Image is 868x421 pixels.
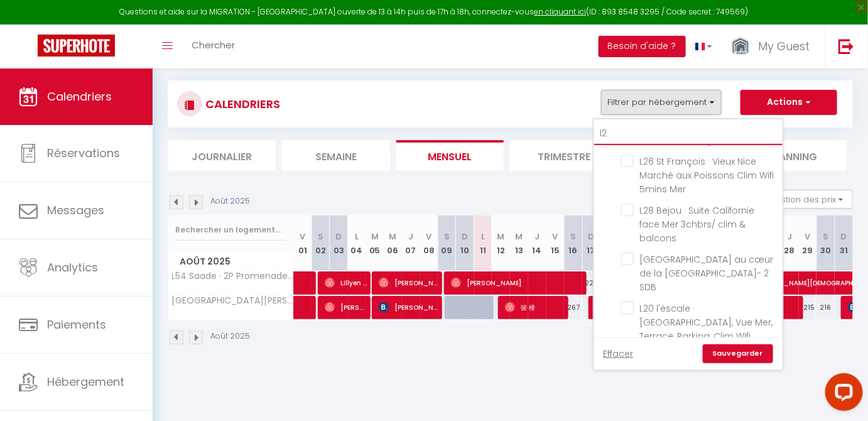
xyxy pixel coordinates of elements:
input: Rechercher un logement... [175,219,286,241]
span: My Guest [758,38,810,54]
span: Lillyen [PERSON_NAME] [PERSON_NAME] [325,271,367,295]
img: logout [838,38,854,54]
th: 08 [420,216,438,271]
span: Août 2025 [168,253,293,271]
span: [GEOGRAPHIC_DATA] au cœur de la [GEOGRAPHIC_DATA]- 2 SDB [640,253,774,293]
th: 28 [781,216,799,271]
li: Journalier [168,140,276,171]
span: Hébergement [47,374,124,390]
th: 06 [384,216,402,271]
abbr: L [355,231,359,243]
span: L28 Bejou · Suite Californie face Mer 3chbrs/ clim & balcons [640,204,755,244]
iframe: LiveChat chat widget [815,368,868,421]
abbr: D [841,231,847,243]
th: 04 [348,216,366,271]
input: Rechercher un logement... [594,123,783,145]
a: Sauvegarder [703,344,773,363]
abbr: V [426,231,431,243]
abbr: M [515,231,523,243]
abbr: D [588,231,594,243]
th: 30 [816,216,835,271]
th: 07 [402,216,420,271]
a: ... My Guest [722,25,825,68]
span: Chercher [192,38,235,52]
th: 02 [312,216,330,271]
abbr: M [497,231,505,243]
abbr: J [408,231,413,243]
span: [PERSON_NAME] [379,271,440,295]
p: Août 2025 [210,331,250,342]
div: 216 [816,296,835,319]
img: ... [731,36,750,58]
abbr: S [570,231,576,243]
button: Gestion des prix [759,190,853,209]
th: 31 [835,216,853,271]
h3: CALENDRIERS [202,90,280,118]
span: [PERSON_NAME] [451,271,585,295]
abbr: M [389,231,396,243]
th: 05 [366,216,384,271]
th: 15 [546,216,565,271]
span: Calendriers [47,89,112,104]
abbr: S [823,231,828,243]
span: L20 l'éscale · [GEOGRAPHIC_DATA], Vue Mer, Terrace, Parking, Clim Wifi [640,302,773,342]
th: 09 [438,216,456,271]
li: Semaine [282,140,390,171]
button: Besoin d'aide ? [599,36,686,57]
abbr: M [371,231,379,243]
th: 01 [294,216,312,271]
span: L26 St François · Vieux Nice Marché aux Poissons Clim Wifi 5mins Mer [640,155,774,195]
abbr: D [462,231,468,243]
abbr: S [444,231,450,243]
th: 17 [582,216,600,271]
a: Effacer [604,347,634,361]
li: Planning [739,140,847,171]
div: 215 [799,296,817,319]
abbr: L [481,231,485,243]
abbr: J [534,231,540,243]
a: Chercher [182,25,244,68]
span: Réservations [47,145,120,161]
abbr: V [300,231,305,243]
div: 223 [582,271,600,295]
th: 13 [510,216,528,271]
span: [PERSON_NAME] [325,295,367,319]
abbr: S [318,231,323,243]
abbr: J [787,231,792,243]
th: 10 [456,216,474,271]
th: 11 [474,216,492,271]
img: Super Booking [38,35,115,57]
th: 16 [564,216,582,271]
span: [GEOGRAPHIC_DATA][PERSON_NAME] Mer 2 chbres Piscine/AC [170,296,296,305]
th: 12 [492,216,510,271]
li: Trimestre [510,140,618,171]
th: 03 [330,216,348,271]
button: Filtrer par hébergement [601,90,722,115]
th: 14 [528,216,546,271]
abbr: D [335,231,342,243]
abbr: V [552,231,558,243]
p: Août 2025 [210,195,250,207]
span: [PERSON_NAME] [379,295,440,319]
span: Paiements [47,317,106,332]
div: Filtrer par hébergement [593,118,784,371]
span: Analytics [47,260,98,275]
button: Actions [741,90,837,115]
a: en cliquant ici [534,6,587,17]
li: Mensuel [396,140,504,171]
span: L54 Saade · 2P Promenade Vue mer/Clim et Balcon [170,271,296,281]
abbr: V [805,231,810,243]
span: 骏 楼 [505,295,566,319]
div: 267 [564,296,582,319]
span: Messages [47,202,104,218]
th: 29 [799,216,817,271]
